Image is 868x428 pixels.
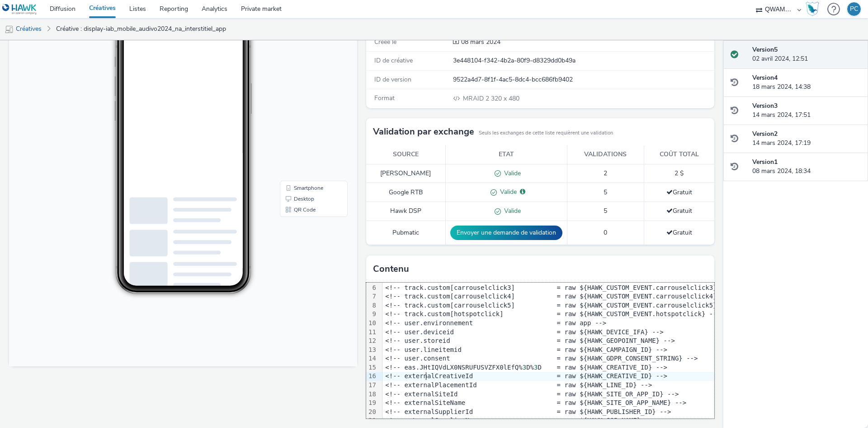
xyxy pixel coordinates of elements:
li: QR Code [273,209,337,220]
span: Format [374,94,395,102]
span: 5 [604,188,607,197]
th: Source [366,145,445,164]
span: 3 [534,364,538,371]
div: 14 [366,354,377,363]
div: 08 mars 2024, 18:34 [752,158,861,176]
small: Seuls les exchanges de cette liste requièrent une validation [479,130,613,137]
span: ID de créative [374,56,413,65]
h3: Validation par exchange [373,125,474,139]
img: Hawk Academy [806,2,819,16]
span: 3 [523,364,526,371]
div: Création 08 mars 2024, 18:34 [459,38,500,47]
div: 6 [366,284,377,293]
div: 12 [366,337,377,346]
img: undefined Logo [2,4,37,15]
td: Pubmatic [366,221,445,245]
div: 17 [366,381,377,390]
td: Hawk DSP [366,202,445,221]
strong: Version 3 [752,101,778,110]
div: 9 [366,310,377,319]
span: Gratuit [666,228,692,237]
div: 10 [366,319,377,328]
div: 20 [366,408,377,417]
div: 18 mars 2024, 14:38 [752,73,861,92]
button: Envoyer une demande de validation [450,226,562,240]
a: Hawk Academy [806,2,823,16]
span: 08 mars 2024 [459,38,500,46]
span: Gratuit [666,188,692,197]
th: Validations [567,145,644,164]
span: ID de version [374,75,411,84]
span: 2 [604,169,607,178]
div: 3e448104-f342-4b2a-80f9-d8329dd0b49a [453,56,713,65]
td: Google RTB [366,183,445,202]
h3: Contenu [373,262,409,276]
th: Coût total [644,145,714,164]
span: Créée le [374,38,396,46]
div: 15 [366,363,377,372]
span: Valide [501,169,521,178]
strong: Version 5 [752,45,778,54]
span: 0 [604,228,607,237]
div: 19 [366,399,377,408]
div: 14 mars 2024, 17:19 [752,130,861,148]
li: Desktop [273,198,337,209]
span: 2 $ [675,169,684,178]
div: 16 [366,372,377,381]
td: [PERSON_NAME] [366,164,445,183]
div: 14 mars 2024, 17:51 [752,101,861,120]
th: Etat [445,145,567,164]
img: mobile [5,25,14,34]
div: 18 [366,390,377,399]
span: Smartphone [285,190,314,196]
div: 11 [366,328,377,337]
strong: Version 4 [752,73,778,82]
a: Créative : display-iab_mobile_audivo2024_na_interstitiel_app [52,18,231,40]
span: Desktop [285,201,305,207]
div: 7 [366,292,377,301]
strong: Version 2 [752,130,778,138]
div: PC [850,2,858,16]
strong: Version 1 [752,158,778,166]
span: Valide [497,188,517,196]
span: Valide [501,207,521,215]
span: 5 [604,207,607,215]
div: 9522a4d7-8f1f-4ac5-8dc4-bcc686fb9402 [453,75,713,84]
div: 13 [366,346,377,355]
div: 02 avril 2024, 12:51 [752,45,861,64]
span: MRAID 2 [463,94,491,103]
span: QR Code [285,212,307,217]
span: 320 x 480 [462,94,519,103]
div: 8 [366,301,377,310]
span: Gratuit [666,207,692,215]
li: Smartphone [273,188,337,198]
span: 11:53 [124,35,134,40]
div: 21 [366,416,377,425]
